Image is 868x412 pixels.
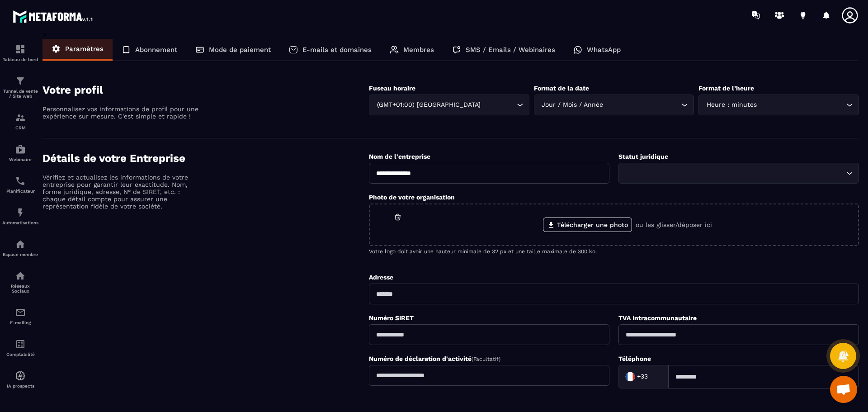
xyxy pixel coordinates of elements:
span: Heure : minutes [704,100,759,110]
h4: Votre profil [42,84,369,96]
p: Votre logo doit avoir une hauteur minimale de 32 px et une taille maximale de 300 ko. [369,248,859,255]
p: WhatsApp [587,46,621,54]
p: Tunnel de vente / Site web [2,89,38,99]
label: Code NAF [369,398,399,406]
label: Télécharger une photo [543,218,632,232]
h4: Détails de votre Entreprise [42,152,369,165]
a: schedulerschedulerPlanificateur [2,169,38,200]
div: Search for option [618,163,859,184]
label: TVA Intracommunautaire [618,314,697,322]
img: accountant [15,339,26,350]
p: Paramètres [65,45,104,53]
a: emailemailE-mailing [2,300,38,332]
p: E-mailing [2,320,38,325]
p: Vérifiez et actualisez les informations de votre entreprise pour garantir leur exactitude. Nom, f... [42,174,201,210]
label: Statut juridique [618,153,668,160]
p: Tableau de bord [2,57,38,62]
p: Automatisations [2,220,38,225]
div: Search for option [369,95,529,115]
img: email [15,307,26,318]
p: ou les glisser/déposer ici [636,221,712,228]
a: formationformationTableau de bord [2,37,38,69]
img: formation [15,76,26,86]
a: formationformationTunnel de vente / Site web [2,69,38,105]
p: Webinaire [2,157,38,162]
div: Search for option [698,95,859,115]
label: Numéro de déclaration d'activité [369,355,500,362]
a: formationformationCRM [2,105,38,137]
img: automations [15,144,26,155]
label: Nom de l'entreprise [369,153,430,160]
a: Ouvrir le chat [830,376,857,403]
p: CRM [2,125,38,130]
img: automations [15,370,26,381]
a: automationsautomationsAutomatisations [2,200,38,232]
label: Téléphone [618,355,651,362]
img: Country Flag [621,368,639,386]
label: Numéro SIRET [369,314,414,322]
img: scheduler [15,175,26,186]
p: Planificateur [2,189,38,194]
img: logo [13,8,94,24]
input: Search for option [759,100,844,110]
p: E-mails et domaines [302,46,372,54]
a: social-networksocial-networkRéseaux Sociaux [2,264,38,300]
img: formation [15,44,26,55]
label: Fuseau horaire [369,85,415,92]
p: Mode de paiement [209,46,271,54]
a: automationsautomationsEspace membre [2,232,38,264]
img: automations [15,207,26,218]
label: Photo de votre organisation [369,194,455,201]
input: Search for option [624,168,844,178]
input: Search for option [650,370,659,384]
img: social-network [15,270,26,281]
p: IA prospects [2,384,38,388]
img: automations [15,239,26,250]
p: Personnalisez vos informations de profil pour une expérience sur mesure. C'est simple et rapide ! [42,105,201,120]
p: Comptabilité [2,352,38,357]
input: Search for option [605,100,679,110]
p: SMS / Emails / Webinaires [466,46,555,54]
label: Format de la date [534,85,589,92]
a: automationsautomationsWebinaire [2,137,38,169]
span: (Facultatif) [472,356,500,362]
label: Format de l’heure [698,85,754,92]
img: formation [15,112,26,123]
p: Réseaux Sociaux [2,284,38,294]
div: Search for option [534,95,694,115]
div: Search for option [618,365,668,388]
input: Search for option [482,100,514,110]
span: Jour / Mois / Année [540,100,605,110]
label: Adresse [369,274,393,281]
p: Abonnement [135,46,177,54]
a: accountantaccountantComptabilité [2,332,38,364]
p: Espace membre [2,252,38,257]
span: +33 [637,372,648,381]
p: Membres [403,46,434,54]
span: (GMT+01:00) [GEOGRAPHIC_DATA] [375,100,482,110]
